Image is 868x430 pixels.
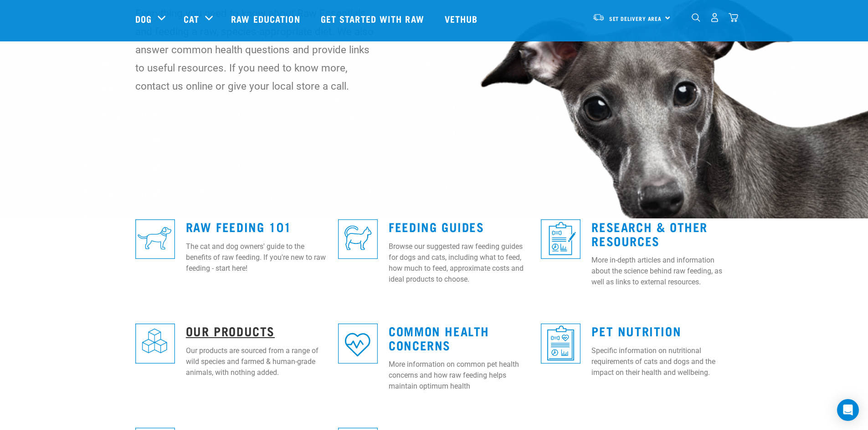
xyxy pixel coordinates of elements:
a: Common Health Concerns [389,327,489,348]
a: Raw Education [222,0,311,37]
p: Our products are sourced from a range of wild species and farmed & human-grade animals, with noth... [186,345,327,378]
a: Cat [184,12,199,25]
img: re-icons-healthcheck1-sq-blue.png [541,219,580,259]
img: van-moving.png [592,13,605,21]
img: re-icons-heart-sq-blue.png [338,324,378,363]
img: re-icons-cubes2-sq-blue.png [135,324,175,363]
div: Open Intercom Messenger [837,399,859,421]
a: Research & Other Resources [591,223,708,244]
img: re-icons-healthcheck3-sq-blue.png [541,324,580,363]
p: Browse our suggested raw feeding guides for dogs and cats, including what to feed, how much to fe... [389,241,530,285]
p: Everything you need to know about Raw Essentials and feeding a raw, species-appropriate diet. We ... [135,4,375,95]
img: home-icon@2x.png [729,13,738,22]
img: user.png [710,13,719,22]
a: Raw Feeding 101 [186,223,292,230]
p: More in-depth articles and information about the science behind raw feeding, as well as links to ... [591,255,733,288]
a: Pet Nutrition [591,327,681,334]
span: Set Delivery Area [609,17,662,20]
a: Vethub [436,0,489,37]
img: re-icons-dog3-sq-blue.png [135,219,175,259]
p: Specific information on nutritional requirements of cats and dogs and the impact on their health ... [591,345,733,378]
p: The cat and dog owners' guide to the benefits of raw feeding. If you're new to raw feeding - star... [186,241,327,274]
a: Feeding Guides [389,223,484,230]
a: Get started with Raw [312,0,436,37]
img: re-icons-cat2-sq-blue.png [338,219,378,259]
p: More information on common pet health concerns and how raw feeding helps maintain optimum health [389,359,530,392]
a: Dog [135,12,152,25]
a: Our Products [186,327,275,334]
img: home-icon-1@2x.png [692,13,700,22]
